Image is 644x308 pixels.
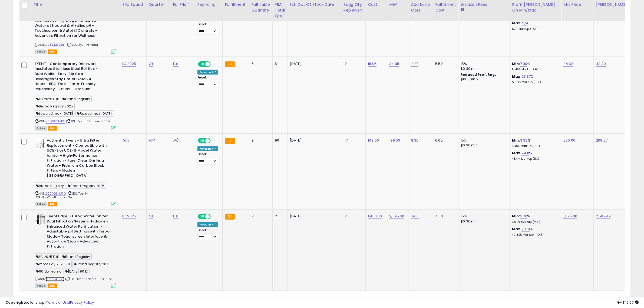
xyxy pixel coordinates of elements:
[512,227,557,237] div: %
[35,8,116,53] div: ASIN:
[210,214,218,219] span: OFF
[461,8,464,12] small: Amazon Fees.
[35,103,75,109] span: Brand Registry 2025
[461,214,506,219] div: 15%
[411,214,420,219] a: 74.10
[252,214,268,219] div: 2
[461,2,507,8] div: Amazon Fees
[197,2,220,8] div: Repricing
[197,22,219,35] div: Preset:
[290,61,337,66] p: [DATE]
[461,143,506,148] div: $0.30 min
[225,214,235,220] small: FBA
[461,66,506,71] div: $0.30 min
[461,219,506,224] div: $0.30 min
[461,138,506,143] div: 15%
[252,138,268,143] div: 9
[461,77,506,82] div: $10 - $10.90
[197,76,219,88] div: Preset:
[210,62,218,66] span: OFF
[521,21,528,26] a: N/A
[46,119,65,124] a: B0D98YN4G1
[512,138,557,148] div: %
[435,214,454,219] div: 15.31
[512,214,557,224] div: %
[344,2,364,13] div: Sugg Qty Replenish
[512,157,557,161] p: 43.41% Markup (ROI)
[122,2,144,8] div: SKU Squad
[35,284,47,288] span: All listings currently available for purchase on Amazon
[435,61,454,66] div: 5.52
[35,110,75,117] span: Lowered max [DATE]
[35,214,45,225] img: 412NEaQLGZL._SL40_.jpg
[65,277,112,281] span: | SKU: Tyent-Edge-9000Turbo
[173,138,180,143] a: N/A
[512,27,557,31] p: N/A Markup (ROI)
[173,61,179,67] a: Full
[61,96,92,102] span: Brand Registry
[512,74,557,84] div: %
[5,300,94,305] div: seller snap | |
[35,50,47,54] span: All listings currently available for purchase on Amazon
[520,61,527,67] a: 7.90
[199,139,205,143] span: ON
[512,151,557,161] div: %
[512,68,557,71] p: 14.46% Markup (ROI)
[596,2,628,8] div: [PERSON_NAME]
[47,214,113,250] b: Tyent Edge 9 Turbo Water Ionizer - Dual Filtration System-Hydrogen Enhanced Water Purification - ...
[67,42,98,47] span: | SKU: Tyent-Hybrid
[411,2,431,13] div: Additional Cost
[435,138,454,143] div: 6.05
[344,138,362,143] div: 47
[72,261,112,267] span: Brand Registry 2025
[290,2,339,8] div: Est. Out Of Stock Date
[368,2,385,8] div: Cost
[64,268,90,274] span: [DATE] 90 DI
[122,214,136,219] a: LC 2025
[275,214,283,219] div: 2
[197,146,219,151] div: Amazon AI *
[47,138,113,180] b: Authentic Tyent - Ultra Filter Replacement - Compatible with UCE-9 or UCE-11 Model Water Ionizer ...
[520,138,528,143] a: 3.33
[596,138,607,143] a: 268.27
[512,2,559,13] div: Profit [PERSON_NAME] on Min/Max
[35,261,72,267] span: Prime Day 2025 90
[225,138,235,144] small: FBA
[75,110,114,117] span: Raised max [DATE]
[512,233,557,237] p: 40.82% Markup (ROI)
[411,138,419,143] a: 8.30
[46,42,66,47] a: B08DM5Q8L4
[512,227,521,232] b: Max:
[512,150,521,156] b: Max:
[149,214,153,219] a: Q1
[225,2,247,8] div: Fulfillment
[33,2,118,8] div: Title
[252,2,270,13] div: Fulfillable Quantity
[512,21,521,26] b: Max:
[35,126,47,131] span: All listings currently available for purchase on Amazon
[35,214,116,287] div: ASIN:
[512,74,521,79] b: Max:
[197,70,219,75] div: Amazon AI *
[596,214,611,219] a: 2,507.49
[563,214,577,219] a: 1,895.00
[173,214,179,219] a: Full
[512,80,557,84] p: 53.51% Markup (ROI)
[389,2,406,8] div: MAP
[275,61,283,66] div: 5
[149,138,155,143] a: N/A
[149,61,153,67] a: Q1
[290,138,337,143] p: [DATE]
[389,138,400,143] a: 199.00
[35,61,116,130] div: ASIN:
[512,220,557,224] p: 4.92% Markup (ROI)
[46,191,66,196] a: B007O5HU70
[275,2,285,19] div: FBA Total Qty
[563,138,575,143] a: 200.00
[521,150,529,156] a: 24.11
[461,61,506,66] div: 15%
[122,138,129,143] a: N/A
[368,214,382,219] a: 1,450.00
[197,228,219,241] div: Preset:
[512,138,520,143] b: Min:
